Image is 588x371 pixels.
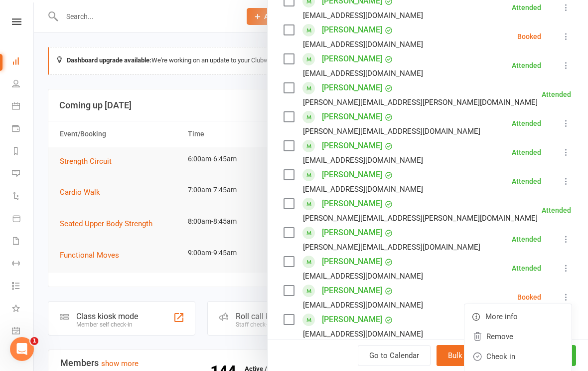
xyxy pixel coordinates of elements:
div: [EMAIL_ADDRESS][DOMAIN_NAME] [303,9,423,22]
span: More info [485,311,518,323]
a: [PERSON_NAME] [322,167,382,183]
a: [PERSON_NAME] [322,22,382,38]
a: [PERSON_NAME] [322,225,382,241]
a: Product Sales [12,208,34,231]
div: [EMAIL_ADDRESS][DOMAIN_NAME] [303,183,423,196]
a: Reports [12,141,34,163]
a: [PERSON_NAME] [322,51,382,67]
div: [PERSON_NAME][EMAIL_ADDRESS][PERSON_NAME][DOMAIN_NAME] [303,212,538,225]
div: Attended [512,149,541,156]
a: [PERSON_NAME] [322,109,382,125]
div: [EMAIL_ADDRESS][DOMAIN_NAME] [303,67,423,80]
a: General attendance kiosk mode [12,321,34,343]
a: [PERSON_NAME] [322,312,382,328]
div: [EMAIL_ADDRESS][DOMAIN_NAME] [303,38,423,51]
div: [EMAIL_ADDRESS][DOMAIN_NAME] [303,328,423,341]
div: [PERSON_NAME][EMAIL_ADDRESS][DOMAIN_NAME] [303,241,480,254]
div: Booked [517,294,541,301]
a: [PERSON_NAME] [322,138,382,154]
a: [PERSON_NAME] [322,254,382,270]
div: [EMAIL_ADDRESS][DOMAIN_NAME] [303,299,423,312]
div: Attended [512,265,541,272]
div: Booked [517,33,541,40]
iframe: Intercom live chat [10,337,34,361]
div: [EMAIL_ADDRESS][DOMAIN_NAME] [303,270,423,283]
div: [EMAIL_ADDRESS][DOMAIN_NAME] [303,154,423,167]
div: Attended [512,120,541,127]
span: 1 [30,337,38,345]
div: [PERSON_NAME][EMAIL_ADDRESS][DOMAIN_NAME] [303,125,480,138]
a: More info [464,307,572,327]
a: Dashboard [12,51,34,73]
a: Calendar [12,96,34,118]
div: Attended [542,91,571,98]
a: Go to Calendar [358,345,431,366]
a: Remove [464,327,572,347]
div: Attended [542,207,571,214]
div: Attended [512,178,541,185]
button: Bulk add attendees [437,345,523,366]
div: Attended [512,62,541,69]
div: Attended [512,236,541,243]
a: [PERSON_NAME] [322,283,382,299]
a: What's New [12,298,34,321]
a: Check in [464,347,572,367]
a: Payments [12,118,34,141]
a: [PERSON_NAME] [322,196,382,212]
a: People [12,73,34,96]
div: [PERSON_NAME][EMAIL_ADDRESS][PERSON_NAME][DOMAIN_NAME] [303,96,538,109]
div: Attended [512,4,541,11]
a: [PERSON_NAME] [322,80,382,96]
